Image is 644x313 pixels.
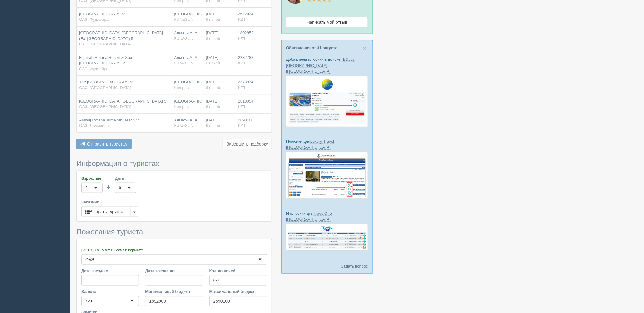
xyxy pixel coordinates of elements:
div: Алматы ALA [174,55,201,66]
span: KZT [238,104,246,109]
div: [GEOGRAPHIC_DATA] [174,79,201,91]
button: Выбрать туриста... [81,207,131,217]
label: Дата заезда с [81,268,139,274]
div: [DATE] [206,99,233,110]
div: [GEOGRAPHIC_DATA] [174,11,201,23]
a: TravelOne в [GEOGRAPHIC_DATA] [286,211,332,222]
span: KZT [238,36,246,41]
label: Взрослые [81,175,103,181]
div: Алматы ALA [174,117,201,129]
a: Fly&Joy [GEOGRAPHIC_DATA] в [GEOGRAPHIC_DATA] [286,57,355,74]
a: Написать мой отзыв [286,17,368,27]
input: 7-10 или 7,10,14 [209,275,267,286]
span: Amwaj Rotana Jumeirah Beach 5* [79,118,140,122]
div: [DATE] [206,55,233,66]
div: [DATE] [206,30,233,41]
a: Задать вопрос [341,263,368,269]
span: Kompas [174,85,189,90]
div: KZT [85,298,93,304]
div: Алматы ALA [174,30,201,41]
img: luxury-travel-%D0%BF%D0%BE%D0%B4%D0%B1%D0%BE%D1%80%D0%BA%D0%B0-%D1%81%D1%80%D0%BC-%D0%B4%D0%BB%D1... [286,152,368,199]
label: Валюта [81,289,139,294]
span: ОАЭ, [GEOGRAPHIC_DATA] [79,85,131,90]
span: ОАЭ, [GEOGRAPHIC_DATA] [79,104,131,109]
span: KZT [238,17,246,22]
label: Дети [115,175,136,181]
span: 2232783 [238,55,254,60]
span: 2610354 [238,99,254,103]
span: Отправить туристам [87,142,128,146]
h3: Информация о туристах [76,160,272,167]
img: travel-one-%D0%BF%D1%96%D0%B4%D0%B1%D1%96%D1%80%D0%BA%D0%B0-%D1%81%D1%80%D0%BC-%D0%B4%D0%BB%D1%8F... [286,224,368,251]
span: 6 ночей [206,61,220,65]
span: FUN&SUN [174,36,193,41]
a: Luxury Travel в [GEOGRAPHIC_DATA] [286,139,334,150]
p: Плюсики для : [286,139,368,150]
span: Пожелания туриста [76,228,143,236]
div: 0 [119,185,121,191]
div: [DATE] [206,79,233,91]
span: FUN&SUN [174,123,193,128]
a: Обновления от 31 августа [286,45,337,50]
div: [GEOGRAPHIC_DATA] [174,99,201,110]
span: ОАЭ, Фуджейра [79,17,109,22]
span: 1892952 [238,31,254,35]
span: 6 ночей [206,17,220,22]
span: 2378934 [238,80,254,84]
span: ОАЭ, Фуджейра [79,67,109,71]
span: Kompas [174,104,189,109]
span: 6 ночей [206,85,220,90]
div: [DATE] [206,11,233,23]
p: Добавлены плюсики в поиске : [286,56,368,74]
span: 2622024 [238,12,254,16]
label: [PERSON_NAME] хочет турист? [81,247,267,253]
span: ОАЭ, Джумейра [79,123,109,128]
span: 6 ночей [206,36,220,41]
span: KZT [238,85,246,90]
span: [GEOGRAPHIC_DATA] 5* [79,12,125,16]
label: Кол-во ночей [209,268,267,274]
button: Отправить туристам [76,139,132,149]
label: Дата заезда по [145,268,203,274]
span: FUN&SUN [174,61,193,65]
label: Максимальный бюджет [209,289,267,294]
div: [DATE] [206,117,233,129]
span: [GEOGRAPHIC_DATA] [GEOGRAPHIC_DATA] 5* [79,99,168,103]
img: fly-joy-de-proposal-crm-for-travel-agency.png [286,76,368,127]
span: [GEOGRAPHIC_DATA] [GEOGRAPHIC_DATA] (Ex. [GEOGRAPHIC_DATA]) 5* [79,31,163,41]
span: Fujairah Rotana Resort & Spa [GEOGRAPHIC_DATA] 5* [79,55,132,66]
span: 6 ночей [206,104,220,109]
p: И плюсики для : [286,210,368,222]
div: ОАЭ [85,257,94,263]
span: The [GEOGRAPHIC_DATA] 5* [79,80,133,84]
label: Минимальный бюджет [145,289,203,294]
span: FUN&SUN [174,17,193,22]
button: Close [363,45,366,51]
span: × [363,45,366,52]
span: 6 ночей [206,123,220,128]
span: KZT [238,123,246,128]
span: KZT [238,61,246,65]
div: 2 [85,185,87,191]
span: 2690100 [238,118,254,122]
span: ОАЭ, [GEOGRAPHIC_DATA] [79,42,131,46]
label: Заказчик [81,199,267,205]
button: Завершить подборку [223,139,272,149]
